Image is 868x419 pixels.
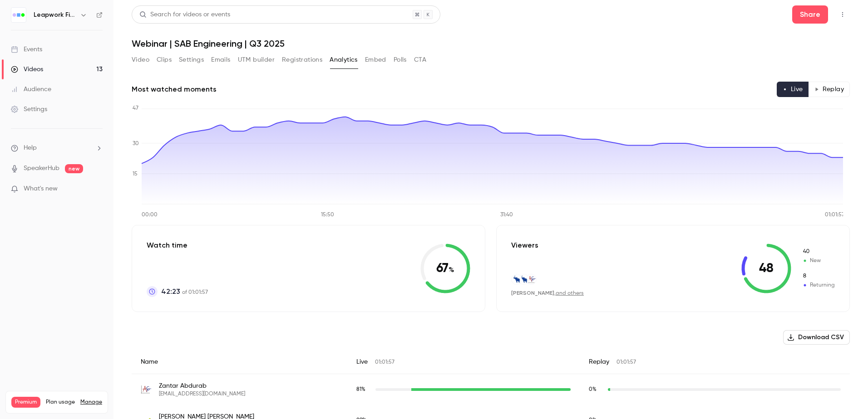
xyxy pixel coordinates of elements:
[159,381,245,390] span: Zantar Abdurab
[147,240,208,251] p: Watch time
[809,82,850,97] button: Replay
[133,171,138,177] tspan: 15
[356,387,365,392] span: 81 %
[238,53,275,67] button: UTM builder
[132,350,347,374] div: Name
[11,105,47,114] div: Settings
[802,248,835,256] span: New
[161,286,208,297] p: of 01:01:57
[80,399,102,406] a: Manage
[511,289,584,297] div: ,
[512,274,522,284] img: cargobull.com
[519,274,529,284] img: cargobull.com
[161,286,180,297] span: 42:23
[141,384,152,395] img: advangram.com
[282,53,322,67] button: Registrations
[46,399,75,406] span: Plan usage
[11,397,40,408] span: Premium
[792,5,828,24] button: Share
[24,184,58,194] span: What's new
[92,185,103,193] iframe: Noticeable Trigger
[11,85,51,94] div: Audience
[24,164,59,173] a: SpeakerHub
[132,374,850,405] div: zantar.abdurab@advangram.com
[132,84,217,95] h2: Most watched moments
[526,274,536,284] img: advangram.com
[835,7,850,22] button: Top Bar Actions
[34,10,76,19] h6: Leapwork Field
[347,350,580,374] div: Live
[24,143,37,153] span: Help
[802,272,835,280] span: Returning
[11,8,26,22] img: Leapwork Field
[783,330,850,345] button: Download CSV
[157,53,172,67] button: Clips
[132,53,149,67] button: Video
[11,45,42,54] div: Events
[330,53,358,67] button: Analytics
[11,143,103,153] li: help-dropdown-opener
[616,360,636,365] span: 01:01:57
[159,390,245,398] span: [EMAIL_ADDRESS][DOMAIN_NAME]
[375,360,395,365] span: 01:01:57
[356,385,371,394] span: Live watch time
[589,387,597,392] span: 0 %
[365,53,386,67] button: Embed
[802,281,835,289] span: Returning
[321,212,334,218] tspan: 15:50
[65,164,83,173] span: new
[580,350,850,374] div: Replay
[133,141,139,146] tspan: 30
[414,53,426,67] button: CTA
[139,10,230,19] div: Search for videos or events
[511,240,538,251] p: Viewers
[179,53,204,67] button: Settings
[802,257,835,265] span: New
[511,290,554,296] span: [PERSON_NAME]
[777,82,809,97] button: Live
[394,53,407,67] button: Polls
[589,385,603,394] span: Replay watch time
[11,65,43,74] div: Videos
[142,212,158,218] tspan: 00:00
[132,38,850,49] h1: Webinar | SAB Engineering | Q3 2025
[133,106,138,111] tspan: 47
[556,291,584,296] a: and others
[825,212,844,218] tspan: 01:01:57
[211,53,230,67] button: Emails
[500,212,513,218] tspan: 31:40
